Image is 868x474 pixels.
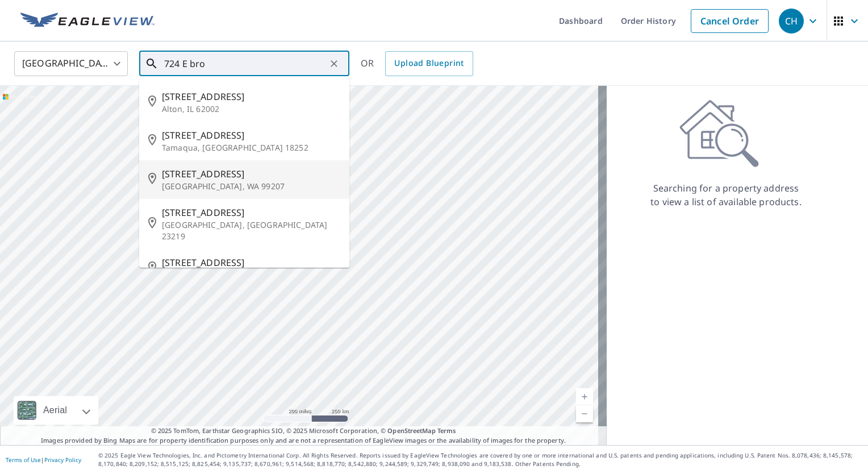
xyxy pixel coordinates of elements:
span: Upload Blueprint [394,56,464,70]
a: Terms [437,426,456,435]
p: | [6,456,81,463]
span: [STREET_ADDRESS] [162,128,340,142]
a: Current Level 5, Zoom Out [576,405,593,422]
p: [GEOGRAPHIC_DATA], WA 99207 [162,181,340,192]
img: EV Logo [20,13,155,30]
div: CH [779,9,804,34]
span: © 2025 TomTom, Earthstar Geographics SIO, © 2025 Microsoft Corporation, © [151,426,456,436]
input: Search by address or latitude-longitude [164,48,326,80]
div: Aerial [14,396,98,425]
a: Terms of Use [6,456,41,464]
span: [STREET_ADDRESS] [162,167,340,181]
p: © 2025 Eagle View Technologies, Inc. and Pictometry International Corp. All Rights Reserved. Repo... [98,451,862,468]
p: Alton, IL 62002 [162,103,340,115]
a: Cancel Order [691,9,769,33]
a: Upload Blueprint [385,51,473,76]
a: Privacy Policy [44,456,81,464]
div: Aerial [40,396,70,425]
div: [GEOGRAPHIC_DATA] [14,48,128,80]
button: Clear [326,56,342,72]
span: [STREET_ADDRESS] [162,256,340,269]
a: OpenStreetMap [387,426,435,435]
span: [STREET_ADDRESS] [162,90,340,103]
p: Searching for a property address to view a list of available products. [650,181,802,209]
span: [STREET_ADDRESS] [162,206,340,219]
p: [GEOGRAPHIC_DATA], [GEOGRAPHIC_DATA] 23219 [162,219,340,242]
a: Current Level 5, Zoom In [576,388,593,405]
div: OR [361,51,473,76]
p: Tamaqua, [GEOGRAPHIC_DATA] 18252 [162,142,340,153]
